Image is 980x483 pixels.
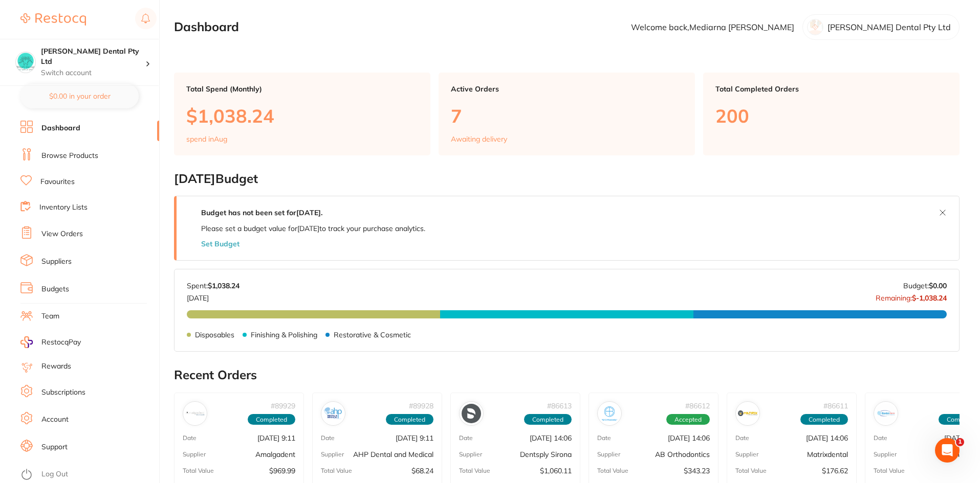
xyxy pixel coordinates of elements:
p: Supplier [183,451,206,458]
p: AHP Dental and Medical [353,450,433,458]
p: Supplier [459,451,482,458]
h2: [DATE] Budget [174,172,960,186]
a: Log Out [41,469,68,479]
a: Restocq Logo [20,8,86,31]
p: Date [183,434,197,442]
img: Matrixdental [738,404,757,423]
p: Restorative & Cosmetic [334,331,411,339]
p: spend in Aug [186,135,227,143]
p: # 86613 [547,402,572,410]
a: Suppliers [41,257,72,267]
a: Dashboard [41,123,80,133]
p: Date [459,434,473,442]
button: $0.00 in your order [20,84,139,108]
a: Active Orders7Awaiting delivery [439,73,695,155]
span: RestocqPay [41,337,81,348]
strong: $-1,038.24 [912,293,947,303]
p: Total Value [735,467,767,474]
p: # 89928 [409,402,433,410]
p: Please set a budget value for [DATE] to track your purchase analytics. [201,224,425,233]
p: [DATE] 14:06 [806,434,848,442]
img: Restocq Logo [20,13,86,26]
p: Switch account [41,68,145,78]
p: Total Spend (Monthly) [186,85,418,93]
p: Date [874,434,887,442]
p: Budget: [903,282,947,290]
p: Total Value [183,467,214,474]
button: Log Out [20,467,156,483]
h2: Dashboard [174,20,239,34]
img: Amalgadent [185,404,205,423]
p: Supplier [321,451,344,458]
p: # 89929 [271,402,295,410]
p: $969.99 [269,467,295,475]
strong: Budget has not been set for [DATE] . [201,208,322,217]
strong: $0.00 [929,281,947,290]
img: Dental Zone [876,404,896,423]
img: AB Orthodontics [600,404,619,423]
p: [DATE] 14:06 [668,434,710,442]
p: Dentsply Sirona [520,450,572,458]
a: Support [41,442,68,452]
span: 1 [956,438,964,446]
a: Browse Products [41,151,98,161]
span: Completed [800,414,848,425]
span: Completed [248,414,295,425]
p: $68.24 [411,467,433,475]
a: Subscriptions [41,387,85,398]
p: Supplier [735,451,758,458]
img: Dentsply Sirona [462,404,481,423]
a: Total Completed Orders200 [703,73,960,155]
a: RestocqPay [20,336,81,348]
p: Disposables [195,331,234,339]
a: Team [41,311,59,321]
p: $176.62 [822,467,848,475]
span: Accepted [666,414,710,425]
p: AB Orthodontics [655,450,710,458]
p: $1,038.24 [186,105,418,126]
a: Inventory Lists [39,202,88,213]
p: Matrixdental [807,450,848,458]
a: Account [41,415,69,425]
p: Total Completed Orders [715,85,947,93]
p: # 86612 [685,402,710,410]
a: View Orders [41,229,83,239]
p: Amalgadent [255,450,295,458]
p: Active Orders [451,85,683,93]
p: Awaiting delivery [451,135,507,143]
p: Welcome back, Mediarna [PERSON_NAME] [631,22,794,32]
a: Favourites [40,177,75,187]
p: 7 [451,105,683,126]
button: Set Budget [201,240,239,248]
p: [DATE] [187,290,239,302]
p: [DATE] 9:11 [396,434,433,442]
a: Rewards [41,361,71,372]
p: Date [735,434,749,442]
p: Total Value [321,467,352,474]
span: Completed [524,414,572,425]
a: Total Spend (Monthly)$1,038.24spend inAug [174,73,430,155]
strong: $1,038.24 [208,281,239,290]
p: Date [597,434,611,442]
p: Supplier [874,451,897,458]
iframe: Intercom live chat [935,438,960,463]
span: Completed [386,414,433,425]
h2: Recent Orders [174,368,960,382]
p: $1,060.11 [540,467,572,475]
p: Total Value [597,467,628,474]
p: [DATE] 14:06 [530,434,572,442]
p: Total Value [459,467,490,474]
h4: Biltoft Dental Pty Ltd [41,47,145,66]
p: [PERSON_NAME] Dental Pty Ltd [827,22,951,32]
p: Spent: [187,282,239,290]
p: 200 [715,105,947,126]
p: Supplier [597,451,620,458]
p: Finishing & Polishing [251,331,317,339]
img: AHP Dental and Medical [323,404,343,423]
p: Date [321,434,335,442]
p: [DATE] 9:11 [257,434,295,442]
img: Biltoft Dental Pty Ltd [16,52,35,72]
p: $343.23 [684,467,710,475]
p: Total Value [874,467,905,474]
p: # 86611 [823,402,848,410]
